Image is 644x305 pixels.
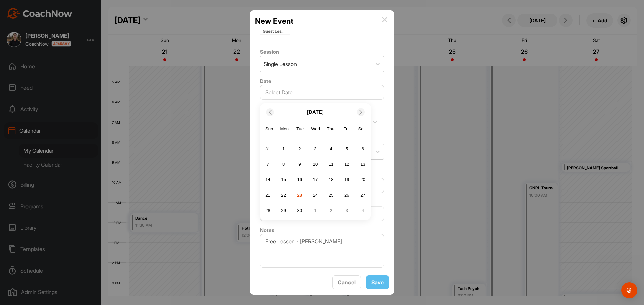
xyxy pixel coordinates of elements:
span: Guest Lesson [263,28,285,34]
div: Choose Tuesday, September 9th, 2025 [294,159,305,169]
div: Choose Tuesday, September 30th, 2025 [294,206,305,216]
div: Sat [357,125,366,133]
div: Choose Sunday, September 21st, 2025 [263,190,273,200]
div: Choose Tuesday, September 2nd, 2025 [294,144,305,154]
div: Choose Monday, September 29th, 2025 [279,206,289,216]
label: Date [260,78,271,84]
div: Choose Friday, September 26th, 2025 [342,190,352,200]
h2: New Event [255,15,293,27]
div: Choose Wednesday, September 3rd, 2025 [310,144,320,154]
div: Choose Thursday, October 2nd, 2025 [326,206,336,216]
div: Choose Friday, September 19th, 2025 [342,175,352,185]
div: Wed [311,125,320,133]
div: Fri [342,125,351,133]
div: Choose Wednesday, September 10th, 2025 [310,159,320,169]
div: Choose Saturday, October 4th, 2025 [358,206,368,216]
div: Choose Friday, September 5th, 2025 [342,144,352,154]
div: Choose Monday, September 22nd, 2025 [279,190,289,200]
div: Choose Tuesday, September 16th, 2025 [294,175,305,185]
span: Cancel [338,279,356,286]
div: Sun [265,125,274,133]
input: Select Date [260,85,384,100]
img: info [382,17,387,22]
div: Choose Monday, September 8th, 2025 [279,159,289,169]
div: Choose Wednesday, September 17th, 2025 [310,175,320,185]
div: Choose Sunday, August 31st, 2025 [263,144,273,154]
label: Session [260,49,279,55]
div: Mon [280,125,289,133]
div: Open Intercom Messenger [621,282,637,298]
div: Tue [296,125,304,133]
button: Save [366,275,389,290]
button: Cancel [332,275,361,290]
label: Notes [260,227,274,233]
div: Choose Wednesday, October 1st, 2025 [310,206,320,216]
div: Choose Tuesday, September 23rd, 2025 [294,190,305,200]
div: Choose Thursday, September 18th, 2025 [326,175,336,185]
div: Choose Saturday, September 20th, 2025 [358,175,368,185]
div: Choose Thursday, September 4th, 2025 [326,144,336,154]
div: Choose Monday, September 1st, 2025 [279,144,289,154]
div: Choose Friday, September 12th, 2025 [342,159,352,169]
div: Choose Sunday, September 14th, 2025 [263,175,273,185]
span: Save [371,279,384,286]
div: Choose Sunday, September 28th, 2025 [263,206,273,216]
div: month 2025-09 [262,143,369,217]
div: Choose Saturday, September 27th, 2025 [358,190,368,200]
div: Choose Thursday, September 11th, 2025 [326,159,336,169]
div: Choose Thursday, September 25th, 2025 [326,190,336,200]
div: Choose Saturday, September 6th, 2025 [358,144,368,154]
div: Choose Sunday, September 7th, 2025 [263,159,273,169]
div: Choose Wednesday, September 24th, 2025 [310,190,320,200]
div: Choose Friday, October 3rd, 2025 [342,206,352,216]
div: Thu [326,125,335,133]
div: Choose Saturday, September 13th, 2025 [358,159,368,169]
div: Single Lesson [264,60,297,68]
p: [DATE] [307,108,324,116]
div: Choose Monday, September 15th, 2025 [279,175,289,185]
